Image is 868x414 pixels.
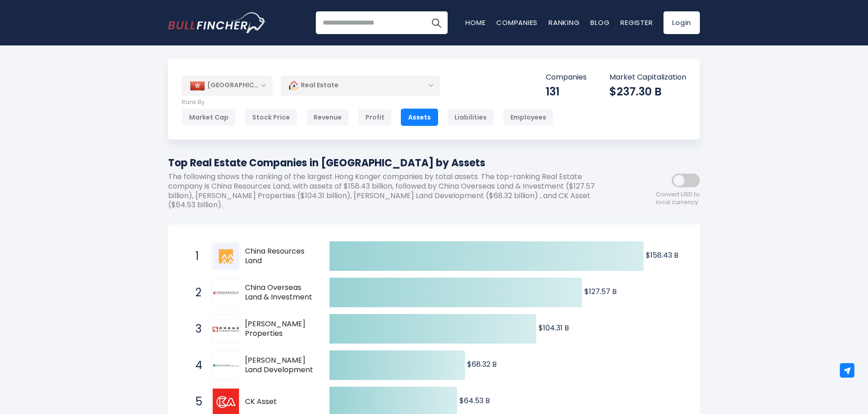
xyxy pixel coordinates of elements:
[656,191,700,206] span: Convert USD to local currency
[496,18,538,27] a: Companies
[213,327,239,332] img: Sun Hung Kai Properties
[168,12,266,33] img: Bullfincher logo
[358,109,392,126] div: Profit
[539,323,569,333] text: $104.31 B
[503,109,554,126] div: Employees
[213,243,239,269] img: China Resources Land
[549,18,579,27] a: Ranking
[620,18,653,27] a: Register
[213,291,239,294] img: China Overseas Land & Investment
[245,109,297,126] div: Stock Price
[182,99,554,106] p: Rank By
[168,172,618,210] p: The following shows the ranking of the largest Hong Konger companies by total assets. The top-ran...
[546,73,587,82] p: Companies
[191,358,200,373] span: 4
[401,109,438,126] div: Assets
[182,109,236,126] div: Market Cap
[168,12,266,33] a: Go to homepage
[590,18,609,27] a: Blog
[609,73,686,82] p: Market Capitalization
[182,75,273,95] div: [GEOGRAPHIC_DATA]
[459,395,490,406] text: $64.53 B
[306,109,349,126] div: Revenue
[168,155,618,170] h1: Top Real Estate Companies in [GEOGRAPHIC_DATA] by Assets
[245,319,314,339] span: [PERSON_NAME] Properties
[281,75,440,96] div: Real Estate
[546,85,587,99] div: 131
[191,285,200,300] span: 2
[213,364,239,367] img: Henderson Land Development
[245,247,314,266] span: China Resources Land
[191,321,200,337] span: 3
[245,283,314,302] span: China Overseas Land & Investment
[245,397,314,407] span: CK Asset
[245,356,314,375] span: [PERSON_NAME] Land Development
[467,359,497,369] text: $68.32 B
[191,249,200,264] span: 1
[584,286,617,297] text: $127.57 B
[447,109,494,126] div: Liabilities
[465,18,485,27] a: Home
[425,11,448,34] button: Search
[609,85,686,99] div: $237.30 B
[191,394,200,409] span: 5
[663,11,700,34] a: Login
[646,250,678,260] text: $158.43 B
